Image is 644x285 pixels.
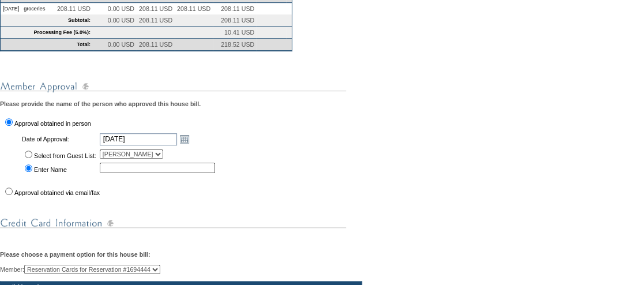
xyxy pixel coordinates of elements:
span: 208.11 USD [177,5,210,12]
td: groceries [21,3,55,14]
span: 10.41 USD [224,29,254,36]
span: 218.52 USD [221,41,254,48]
span: 208.11 USD [139,5,172,12]
td: Processing Fee (5.0%): [1,27,93,39]
span: 0.00 USD [108,5,134,12]
label: Approval obtained in person [14,120,91,127]
span: 208.11 USD [57,5,91,12]
a: Open the calendar popup. [178,133,191,145]
span: 208.11 USD [139,41,172,48]
td: Total: [1,39,93,51]
td: [DATE] [1,3,21,14]
td: Date of Approval: [21,132,97,147]
label: Approval obtained via email/fax [14,189,100,196]
span: 208.11 USD [221,5,254,12]
label: Select from Guest List: [34,152,96,159]
label: Enter Name [34,166,67,173]
td: Subtotal: [1,14,93,27]
span: 208.11 USD [221,17,254,24]
span: 0.00 USD [108,41,134,48]
span: 208.11 USD [139,17,172,24]
span: 0.00 USD [108,17,134,24]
